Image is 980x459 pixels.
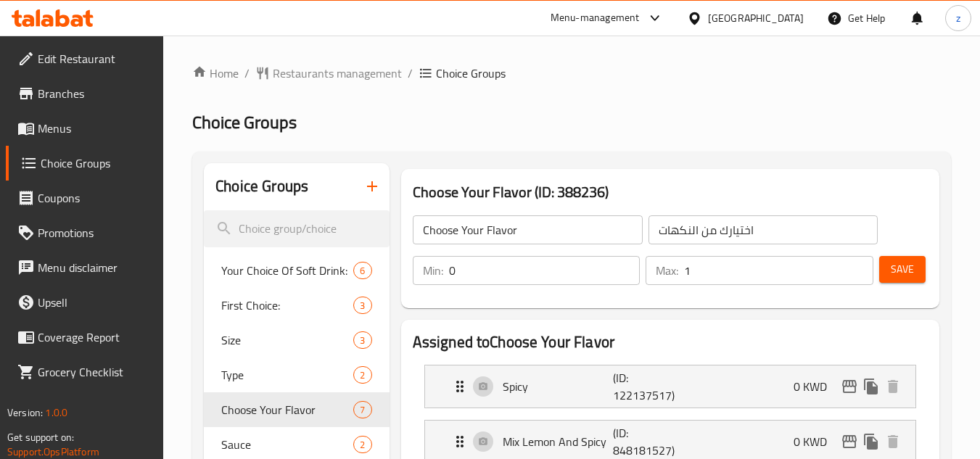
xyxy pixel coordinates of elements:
[354,299,371,313] span: 3
[354,403,371,417] span: 7
[6,250,164,285] a: Menu disclaimer
[204,323,389,357] div: Size3
[879,256,926,283] button: Save
[613,369,687,404] p: (ID: 122137517)
[221,262,353,279] span: Your Choice Of Soft Drink:
[273,65,402,82] span: Restaurants management
[6,111,164,146] a: Menus
[656,262,678,279] p: Max:
[413,359,928,414] li: Expand
[6,215,164,250] a: Promotions
[204,253,389,288] div: Your Choice Of Soft Drink:6
[41,154,152,172] span: Choice Groups
[6,355,164,389] a: Grocery Checklist
[221,401,353,418] span: Choose Your Flavor
[860,431,882,452] button: duplicate
[503,433,614,450] p: Mix Lemon And Spicy
[708,10,804,26] div: [GEOGRAPHIC_DATA]
[38,259,152,276] span: Menu disclaimer
[38,50,152,67] span: Edit Restaurant
[221,297,353,314] span: First Choice:
[353,436,371,453] div: Choices
[425,365,915,408] div: Expand
[255,65,402,82] a: Restaurants management
[956,10,960,26] span: z
[436,65,506,82] span: Choice Groups
[6,320,164,355] a: Coverage Report
[215,175,308,197] h2: Choice Groups
[423,262,443,279] p: Min:
[354,264,371,278] span: 6
[192,65,951,82] nav: breadcrumb
[354,368,371,382] span: 2
[353,262,371,279] div: Choices
[204,357,389,392] div: Type2
[6,41,164,76] a: Edit Restaurant
[204,288,389,323] div: First Choice:3
[839,431,860,452] button: edit
[882,376,904,397] button: delete
[503,378,614,395] p: Spicy
[882,431,904,452] button: delete
[221,436,353,453] span: Sauce
[204,210,389,247] input: search
[192,106,297,138] span: Choice Groups
[6,76,164,111] a: Branches
[7,428,74,447] span: Get support on:
[551,9,640,27] div: Menu-management
[7,403,43,422] span: Version:
[38,120,152,137] span: Menus
[221,331,353,349] span: Size
[192,65,239,82] a: Home
[38,328,152,346] span: Coverage Report
[413,181,928,204] h3: Choose Your Flavor (ID: 388236)
[353,366,371,384] div: Choices
[6,285,164,320] a: Upsell
[794,433,839,450] p: 0 KWD
[38,294,152,311] span: Upsell
[353,331,371,349] div: Choices
[860,376,882,397] button: duplicate
[221,366,353,384] span: Type
[6,146,164,181] a: Choice Groups
[38,363,152,381] span: Grocery Checklist
[891,260,914,278] span: Save
[839,376,860,397] button: edit
[354,438,371,452] span: 2
[38,85,152,102] span: Branches
[354,334,371,347] span: 3
[413,331,928,353] h2: Assigned to Choose Your Flavor
[38,189,152,207] span: Coupons
[794,378,839,395] p: 0 KWD
[38,224,152,241] span: Promotions
[204,392,389,427] div: Choose Your Flavor7
[45,403,67,422] span: 1.0.0
[6,181,164,215] a: Coupons
[353,401,371,418] div: Choices
[244,65,250,82] li: /
[408,65,413,82] li: /
[613,424,687,459] p: (ID: 848181527)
